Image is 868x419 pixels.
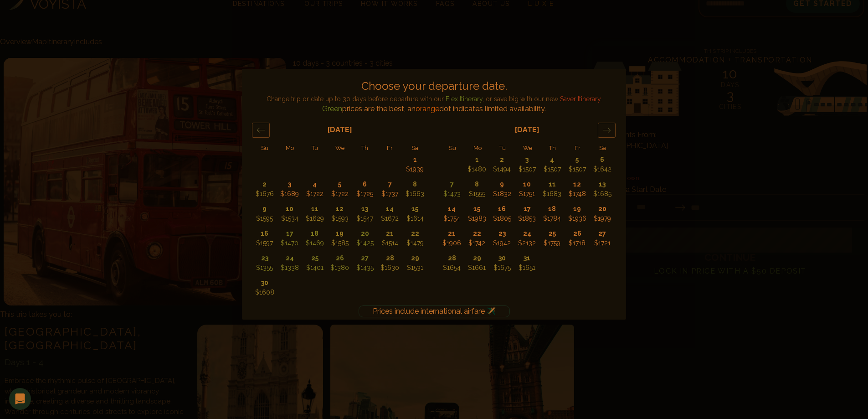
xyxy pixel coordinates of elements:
td: Choose Friday, December 12, 2025 as your check-out date. It’s available. [565,177,590,202]
small: We [335,145,344,151]
p: $1718 [565,238,589,248]
small: We [523,145,532,151]
td: Choose Monday, December 22, 2025 as your check-out date. It’s available. [464,226,489,251]
p: $1651 [515,263,539,273]
td: Choose Friday, December 5, 2025 as your check-out date. It’s available. [565,152,590,177]
p: $1805 [490,214,514,223]
p: $1725 [353,189,377,199]
td: Choose Wednesday, November 12, 2025 as your check-out date. It’s available. [327,202,352,226]
p: $1642 [590,165,614,174]
span: orange [416,104,439,113]
p: $1380 [328,263,352,273]
p: $1555 [465,189,489,199]
p: $1832 [490,189,514,199]
span: Flex Itinerary [446,95,483,103]
strong: [DATE] [328,125,352,134]
p: 2 [490,155,514,165]
h2: Choose your departure date. [242,78,626,94]
td: Choose Wednesday, December 10, 2025 as your check-out date. It’s available. [514,177,539,202]
td: Choose Saturday, November 1, 2025 as your check-out date. It’s available. [402,152,427,177]
p: $1663 [403,189,427,199]
p: 25 [540,229,564,238]
td: Choose Tuesday, November 11, 2025 as your check-out date. It’s available. [302,202,327,226]
td: Choose Saturday, December 27, 2025 as your check-out date. It’s available. [590,226,615,251]
p: 23 [252,253,277,263]
p: 10 [277,204,302,214]
td: Choose Tuesday, December 16, 2025 as your check-out date. It’s available. [489,202,514,226]
td: Choose Sunday, December 21, 2025 as your check-out date. It’s available. [439,226,464,251]
td: Choose Sunday, November 30, 2025 as your check-out date. It’s available. [252,275,277,300]
td: Choose Friday, November 21, 2025 as your check-out date. It’s available. [377,226,402,251]
p: 28 [440,253,464,263]
p: $1614 [403,214,427,223]
p: $1676 [252,189,277,199]
td: Choose Friday, December 26, 2025 as your check-out date. It’s available. [565,226,590,251]
p: $1473 [440,189,464,199]
p: $1593 [328,214,352,223]
p: 29 [403,253,427,263]
td: Choose Monday, December 15, 2025 as your check-out date. It’s available. [464,202,489,226]
p: 14 [440,204,464,214]
p: $1853 [515,214,539,223]
p: $1338 [277,263,302,273]
p: $1630 [378,263,402,273]
td: Choose Monday, December 29, 2025 as your check-out date. It’s available. [464,251,489,275]
p: $1754 [440,214,464,223]
p: 10 [515,180,539,189]
p: $1480 [465,165,489,174]
p: $1507 [565,165,589,174]
p: $1585 [328,238,352,248]
td: Choose Saturday, November 15, 2025 as your check-out date. It’s available. [402,202,427,226]
p: 3 [515,155,539,165]
small: Mo [286,145,294,151]
p: 8 [403,180,427,189]
td: Choose Tuesday, December 2, 2025 as your check-out date. It’s available. [489,152,514,177]
td: Choose Wednesday, December 31, 2025 as your check-out date. It’s available. [514,251,539,275]
p: $1547 [353,214,377,223]
p: 7 [440,180,464,189]
p: $1784 [540,214,564,223]
p: 29 [465,253,489,263]
p: $1685 [590,189,614,199]
td: Choose Wednesday, November 5, 2025 as your check-out date. It’s available. [327,177,352,202]
p: 5 [565,155,589,165]
div: Move forward to switch to the next month. [598,123,616,138]
p: $1672 [378,214,402,223]
td: Choose Friday, December 19, 2025 as your check-out date. It’s available. [565,202,590,226]
small: Su [261,145,268,151]
p: $1470 [277,238,302,248]
p: 24 [277,253,302,263]
td: Choose Monday, November 24, 2025 as your check-out date. It’s available. [277,251,302,275]
p: 3 [277,180,302,189]
p: 1 [403,155,427,165]
p: $1661 [465,263,489,273]
p: $1748 [565,189,589,199]
p: 13 [590,180,614,189]
td: Choose Tuesday, December 9, 2025 as your check-out date. It’s available. [489,177,514,202]
td: Choose Wednesday, December 24, 2025 as your check-out date. It’s available. [514,226,539,251]
td: Choose Monday, November 3, 2025 as your check-out date. It’s available. [277,177,302,202]
p: 6 [353,180,377,189]
td: Choose Wednesday, November 19, 2025 as your check-out date. It’s available. [327,226,352,251]
p: $1936 [565,214,589,223]
td: Choose Thursday, December 25, 2025 as your check-out date. It’s available. [539,226,565,251]
td: Choose Friday, November 14, 2025 as your check-out date. It’s available. [377,202,402,226]
p: 13 [353,204,377,214]
p: $1597 [252,238,277,248]
p: 11 [303,204,327,214]
p: $1355 [252,263,277,273]
td: Choose Sunday, November 16, 2025 as your check-out date. It’s available. [252,226,277,251]
p: 30 [490,253,514,263]
p: $1939 [403,165,427,174]
p: 12 [565,180,589,189]
p: 22 [465,229,489,238]
small: Th [361,145,368,151]
p: $1479 [403,238,427,248]
p: $1629 [303,214,327,223]
td: Choose Saturday, December 13, 2025 as your check-out date. It’s available. [590,177,615,202]
p: 8 [465,180,489,189]
p: 4 [303,180,327,189]
strong: [DATE] [515,125,539,134]
p: 30 [252,278,277,288]
p: 7 [378,180,402,189]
